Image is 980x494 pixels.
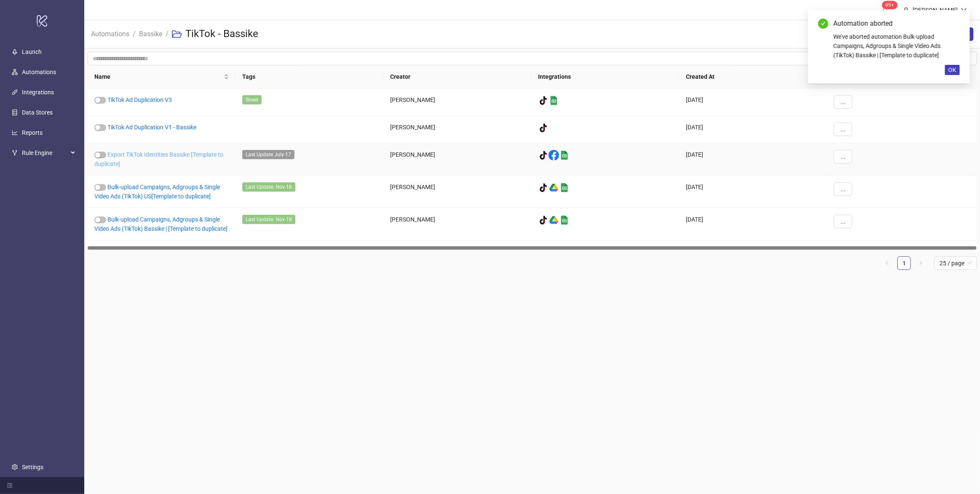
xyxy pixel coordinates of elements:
[383,143,531,176] div: [PERSON_NAME]
[89,29,131,38] a: Automations
[948,67,956,73] span: OK
[881,256,894,270] li: Previous Page
[12,150,18,156] span: fork
[833,32,960,60] div: We've aborted automation Bulk-upload Campaigns, Adgroups & Single Video Ads (TikTok) Bassike | [T...
[172,29,182,39] span: folder-open
[834,95,852,109] button: ...
[242,215,295,224] span: Last Update: Nov-18
[185,27,258,41] h3: TikTok - Bassike
[918,260,924,265] span: right
[686,72,814,81] span: Created At
[531,65,679,88] th: Integrations
[882,1,898,9] sup: 1771
[137,29,164,38] a: Bassike
[898,257,910,270] a: 1
[88,65,236,88] th: Name
[914,256,928,270] li: Next Page
[22,464,43,470] a: Settings
[940,257,972,270] span: 25 / page
[94,216,228,232] a: Bulk-upload Campaigns, Adgroups & Single Video Ads (TikTok) Bassike | [Template to duplicate]
[841,153,846,160] span: ...
[834,150,852,163] button: ...
[945,65,960,75] button: OK
[834,182,852,196] button: ...
[934,256,977,270] div: Page Size
[236,65,383,88] th: Tags
[881,256,894,270] button: left
[7,483,13,489] span: menu-fold
[841,126,846,133] span: ...
[679,65,827,88] th: Created At
[833,19,960,29] div: Automation aborted
[679,143,827,176] div: [DATE]
[22,144,68,161] span: Rule Engine
[94,72,222,81] span: Name
[242,95,262,104] span: Sheet
[94,151,223,167] a: Export TikTok Identities Bassike [Template to duplicate]
[383,65,531,88] th: Creator
[242,150,295,159] span: Last Update July-17
[22,89,54,96] a: Integrations
[679,208,827,240] div: [DATE]
[909,5,961,15] div: [PERSON_NAME]
[22,69,56,75] a: Automations
[22,129,43,136] a: Reports
[834,123,852,136] button: ...
[818,19,828,29] span: check-circle
[679,116,827,143] div: [DATE]
[679,88,827,116] div: [DATE]
[22,48,42,55] a: Launch
[903,7,909,13] span: user
[914,256,928,270] button: right
[22,109,53,116] a: Data Stores
[383,176,531,208] div: [PERSON_NAME]
[383,88,531,116] div: [PERSON_NAME]
[834,215,852,228] button: ...
[94,184,220,200] a: Bulk-upload Campaigns, Adgroups & Single Video Ads (TikTok) US[Template to duplicate]
[841,186,846,192] span: ...
[841,218,846,225] span: ...
[107,96,172,103] a: TikTok Ad Duplication V3
[679,176,827,208] div: [DATE]
[383,208,531,240] div: [PERSON_NAME]
[383,116,531,143] div: [PERSON_NAME]
[841,99,846,105] span: ...
[166,21,169,48] li: /
[242,182,295,192] span: Last Update: Nov-18
[961,7,967,13] span: down
[133,21,136,48] li: /
[107,124,196,131] a: TikTok Ad Duplication V1 - Bassike
[885,260,890,265] span: left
